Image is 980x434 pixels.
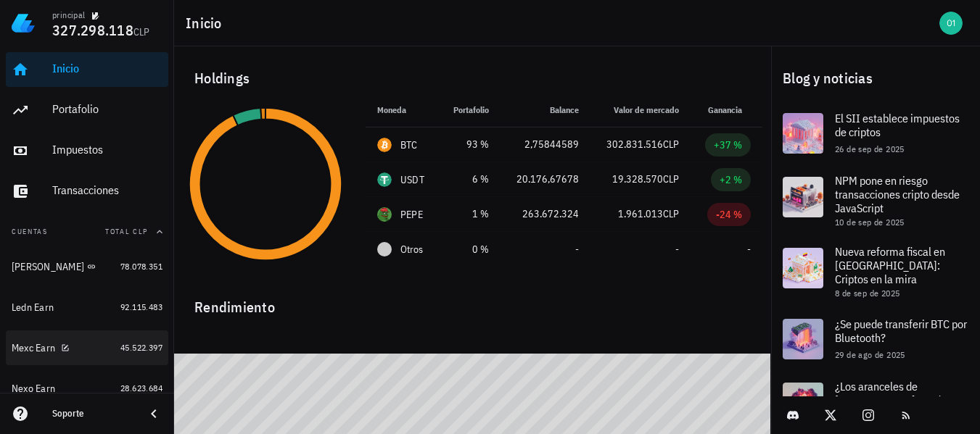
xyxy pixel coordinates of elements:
a: Impuestos [6,133,168,168]
div: 0 % [450,242,489,257]
div: USDT-icon [377,172,392,187]
span: 29 de ago de 2025 [835,349,905,360]
div: PEPE-icon [377,207,392,222]
th: Valor de mercado [590,93,691,128]
span: Nueva reforma fiscal en [GEOGRAPHIC_DATA]: Criptos en la mira [835,244,945,286]
span: ¿Se puede transferir BTC por Bluetooth? [835,317,967,345]
span: 78.078.351 [120,261,162,272]
span: 28.623.684 [120,383,162,393]
a: Nueva reforma fiscal en [GEOGRAPHIC_DATA]: Criptos en la mira 8 de sep de 2025 [771,236,980,307]
div: [PERSON_NAME] [12,261,84,273]
span: 327.298.118 [52,20,133,40]
div: -24 % [716,207,742,222]
span: NPM pone en riesgo transacciones cripto desde JavaScript [835,173,960,215]
div: Ledn Earn [12,301,54,314]
div: Impuestos [52,143,162,157]
span: 1.961.013 [618,207,663,220]
div: Soporte [52,408,133,420]
a: Portafolio [6,93,168,128]
div: avatar [939,12,963,35]
div: Portafolio [52,102,162,116]
span: 19.328.570 [612,172,663,185]
a: Transacciones [6,174,168,209]
div: Inicio [52,62,162,75]
a: [PERSON_NAME] 78.078.351 [6,249,168,284]
span: CLP [663,138,679,151]
div: Nexo Earn [12,383,55,395]
span: - [575,243,579,256]
span: Total CLP [105,227,148,236]
span: Ganancia [708,104,751,115]
th: Moneda [366,93,439,128]
div: BTC [400,138,418,152]
button: CuentasTotal CLP [6,214,168,249]
span: 10 de sep de 2025 [835,217,905,228]
h1: Inicio [186,12,228,35]
span: 302.831.516 [606,138,663,151]
div: 20.176,67678 [512,172,578,187]
th: Portafolio [439,93,501,128]
div: Mexc Earn [12,342,55,354]
span: El SII establece impuestos de criptos [835,111,960,139]
span: 26 de sep de 2025 [835,143,905,154]
a: Nexo Earn 28.623.684 [6,371,168,406]
div: 93 % [450,137,489,152]
div: Transacciones [52,183,162,197]
div: USDT [400,172,424,187]
div: +37 % [714,138,742,152]
div: Holdings [183,55,762,101]
div: 2,75844589 [512,137,578,152]
span: 8 de sep de 2025 [835,288,899,299]
div: principal [52,9,86,21]
span: 45.522.397 [120,342,162,353]
div: 1 % [450,206,489,222]
a: El SII establece impuestos de criptos 26 de sep de 2025 [771,101,980,165]
a: Ledn Earn 92.115.483 [6,290,168,325]
span: - [747,243,751,256]
div: 263.672.324 [512,206,578,222]
img: LedgiFi [12,12,35,35]
span: CLP [663,207,679,220]
span: Otros [400,242,423,257]
th: Balance [501,93,590,128]
div: +2 % [720,172,742,187]
div: PEPE [400,207,423,222]
div: 6 % [450,172,489,187]
span: - [675,243,679,256]
a: NPM pone en riesgo transacciones cripto desde JavaScript 10 de sep de 2025 [771,165,980,236]
span: CLP [133,25,150,38]
div: BTC-icon [377,138,392,152]
span: CLP [663,172,679,185]
a: Mexc Earn 45.522.397 [6,330,168,365]
div: Rendimiento [183,284,762,319]
div: Blog y noticias [771,55,980,101]
a: ¿Se puede transferir BTC por Bluetooth? 29 de ago de 2025 [771,307,980,371]
a: Inicio [6,52,168,87]
span: 92.115.483 [120,301,162,312]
